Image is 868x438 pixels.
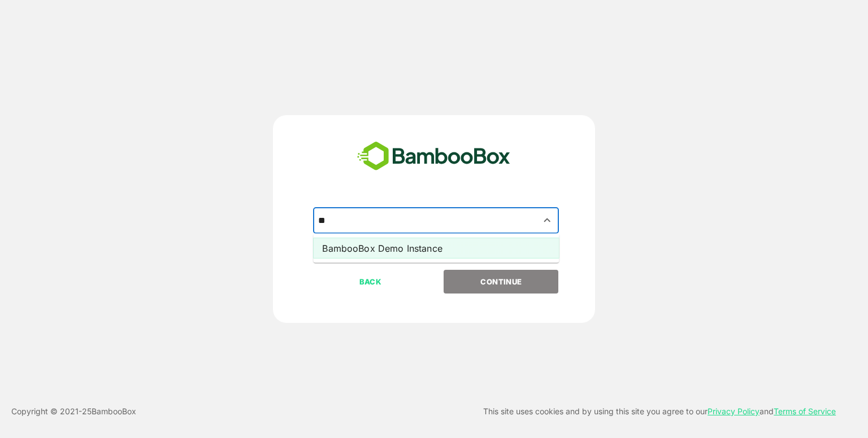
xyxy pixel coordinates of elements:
[483,405,836,418] p: This site uses cookies and by using this site you agree to our and
[708,406,759,416] a: Privacy Policy
[540,213,555,228] button: Close
[444,270,558,294] button: CONTINUE
[313,238,559,259] li: BambooBox Demo Instance
[314,275,427,288] p: BACK
[11,405,136,418] p: Copyright © 2021- 25 BambooBox
[445,275,558,288] p: CONTINUE
[351,138,517,175] img: bamboobox
[774,406,836,416] a: Terms of Service
[313,270,428,294] button: BACK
